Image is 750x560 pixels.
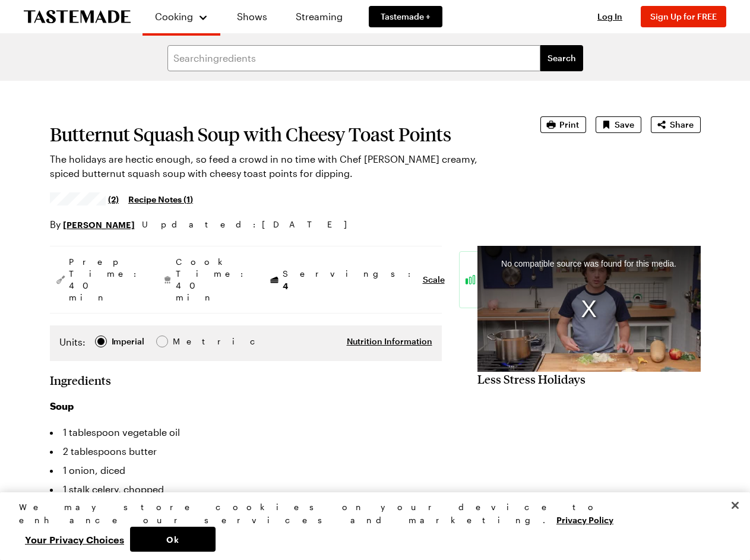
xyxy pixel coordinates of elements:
[19,501,721,527] div: We may store cookies on your device to enhance our services and marketing.
[477,246,701,372] video-js: Video Player
[50,124,507,145] h1: Butternut Squash Soup with Cheesy Toast Points
[347,336,432,347] button: Nutrition Information
[50,194,119,204] a: 4.5/5 stars from 2 reviews
[173,335,199,348] span: Metric
[540,116,586,133] button: Print
[176,256,249,303] span: Cook Time: 40 min
[596,116,641,133] button: Save recipe
[50,480,442,499] li: 1 stalk celery, chopped
[423,274,445,286] button: Scale
[477,372,701,386] h2: Less Stress Holidays
[50,461,442,480] li: 1 onion, diced
[155,11,193,22] span: Cooking
[548,52,576,64] span: Search
[59,335,86,349] label: Units:
[670,119,694,131] span: Share
[283,280,288,291] span: 4
[50,399,442,413] h3: Soup
[63,218,135,231] a: [PERSON_NAME]
[50,423,442,442] li: 1 tablespoon vegetable oil
[50,217,135,232] p: By
[540,45,583,71] button: filters
[50,152,507,181] p: The holidays are hectic enough, so feed a crowd in no time with Chef [PERSON_NAME] creamy, spiced...
[650,11,717,21] span: Sign Up for FREE
[19,501,721,552] div: Privacy
[173,335,198,348] div: Metric
[112,335,145,348] span: Imperial
[586,11,634,23] button: Log In
[477,246,701,372] div: No compatible source was found for this media.
[559,119,579,131] span: Print
[50,373,111,387] h2: Ingredients
[59,335,198,352] div: Imperial Metric
[130,527,216,552] button: Ok
[722,492,748,518] button: Close
[369,6,442,27] a: Tastemade +
[108,193,119,205] span: (2)
[128,192,193,205] a: Recipe Notes (1)
[477,246,701,372] div: Modal Window
[24,10,131,24] a: To Tastemade Home Page
[112,335,144,348] div: Imperial
[641,6,726,27] button: Sign Up for FREE
[381,11,431,23] span: Tastemade +
[283,268,417,292] span: Servings:
[597,11,622,21] span: Log In
[50,442,442,461] li: 2 tablespoons butter
[651,116,701,133] button: Share
[154,5,208,29] button: Cooking
[556,514,613,525] a: More information about your privacy, opens in a new tab
[615,119,634,131] span: Save
[19,527,130,552] button: Your Privacy Choices
[69,256,143,303] span: Prep Time: 40 min
[142,218,359,231] span: Updated : [DATE]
